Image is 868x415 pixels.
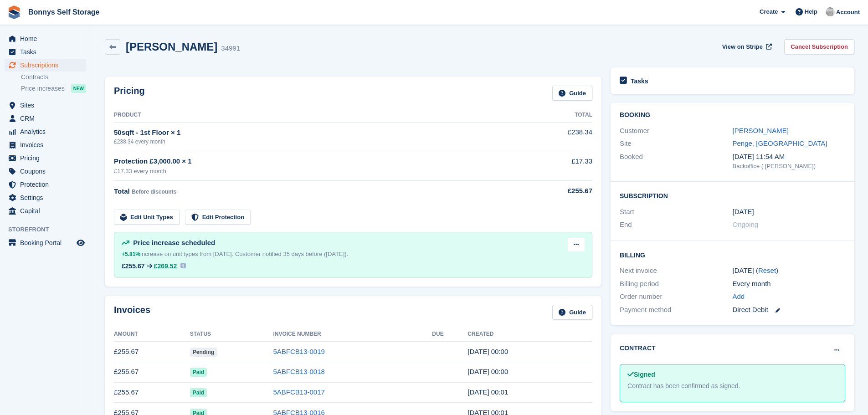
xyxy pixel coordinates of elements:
[620,220,732,230] div: End
[5,138,86,151] a: menu
[519,186,592,196] div: £255.67
[20,125,75,138] span: Analytics
[154,262,177,270] span: £269.52
[620,112,845,119] h2: Booking
[8,225,91,234] span: Storefront
[5,112,86,125] a: menu
[5,125,86,138] a: menu
[620,279,732,289] div: Billing period
[20,178,75,191] span: Protection
[75,237,86,248] a: Preview store
[620,138,732,149] div: Site
[467,388,508,396] time: 2025-08-01 23:01:07 UTC
[836,8,860,17] span: Account
[719,39,774,54] a: View on Stripe
[180,263,186,268] img: icon-info-931a05b42745ab749e9cb3f8fd5492de83d1ef71f8849c2817883450ef4d471b.svg
[620,343,656,353] h2: Contract
[122,251,233,257] span: increase on unit types from [DATE].
[114,86,145,101] h2: Pricing
[467,348,508,355] time: 2025-10-01 23:00:16 UTC
[114,327,190,342] th: Amount
[273,348,324,355] a: 5ABFCB13-0019
[20,59,75,72] span: Subscriptions
[620,126,732,136] div: Customer
[722,42,763,51] span: View on Stripe
[620,250,845,259] h2: Billing
[20,191,75,204] span: Settings
[5,236,86,249] a: menu
[190,327,273,342] th: Status
[235,251,348,257] span: Customer notified 35 days before ([DATE]).
[20,165,75,178] span: Coupons
[20,152,75,164] span: Pricing
[805,7,817,16] span: Help
[5,165,86,178] a: menu
[519,151,592,181] td: £17.33
[620,292,732,302] div: Order number
[20,236,75,249] span: Booking Portal
[190,388,207,397] span: Paid
[185,210,251,225] a: Edit Protection
[114,138,519,146] div: £238.34 every month
[273,368,324,375] a: 5ABFCB13-0018
[20,112,75,125] span: CRM
[133,239,215,246] span: Price increase scheduled
[126,41,217,53] h2: [PERSON_NAME]
[733,279,845,289] div: Every month
[221,43,240,54] div: 34991
[114,128,519,138] div: 50sqft - 1st Floor × 1
[20,32,75,45] span: Home
[432,327,467,342] th: Due
[114,156,519,167] div: Protection £3,000.00 × 1
[190,348,217,357] span: Pending
[733,220,759,228] span: Ongoing
[5,59,86,72] a: menu
[733,162,845,171] div: Backoffice ( [PERSON_NAME])
[20,205,75,217] span: Capital
[627,370,837,379] div: Signed
[5,99,86,112] a: menu
[5,32,86,45] a: menu
[620,266,732,276] div: Next invoice
[733,127,789,134] a: [PERSON_NAME]
[620,152,732,171] div: Booked
[620,207,732,217] div: Start
[20,99,75,112] span: Sites
[733,305,845,315] div: Direct Debit
[114,382,190,403] td: £255.67
[5,152,86,164] a: menu
[5,205,86,217] a: menu
[467,327,592,342] th: Created
[519,122,592,151] td: £238.34
[631,77,648,85] h2: Tasks
[114,167,519,176] div: £17.33 every month
[114,305,150,320] h2: Invoices
[5,178,86,191] a: menu
[733,139,827,147] a: Penge, [GEOGRAPHIC_DATA]
[733,152,845,162] div: [DATE] 11:54 AM
[21,83,86,93] a: Price increases NEW
[467,368,508,375] time: 2025-09-01 23:00:23 UTC
[733,266,845,276] div: [DATE] ( )
[122,262,145,270] div: £255.67
[5,46,86,58] a: menu
[620,305,732,315] div: Payment method
[627,381,837,391] div: Contract has been confirmed as signed.
[826,7,835,16] img: James Bonny
[114,210,180,225] a: Edit Unit Types
[114,362,190,382] td: £255.67
[20,46,75,58] span: Tasks
[190,368,207,377] span: Paid
[758,266,776,274] a: Reset
[114,108,519,123] th: Product
[21,73,86,82] a: Contracts
[132,189,176,195] span: Before discounts
[7,5,21,19] img: stora-icon-8386f47178a22dfd0bd8f6a31ec36ba5ce8667c1dd55bd0f319d3a0aa187defe.svg
[20,138,75,151] span: Invoices
[114,187,130,195] span: Total
[273,388,324,396] a: 5ABFCB13-0017
[21,84,65,93] span: Price increases
[784,39,854,54] a: Cancel Subscription
[733,207,754,217] time: 2024-04-01 23:00:00 UTC
[71,84,86,93] div: NEW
